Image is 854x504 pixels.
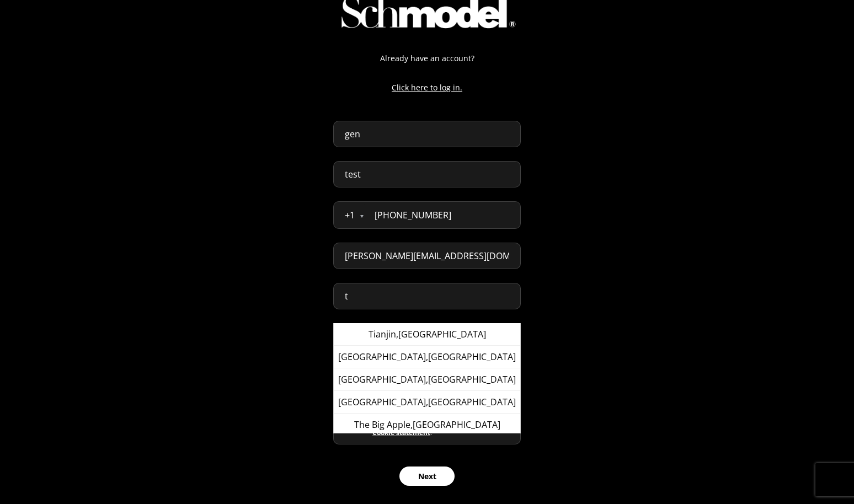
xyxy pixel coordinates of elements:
button: Next [399,467,455,486]
div: Tianjin , [GEOGRAPHIC_DATA] [334,323,520,346]
div: [GEOGRAPHIC_DATA] , [GEOGRAPHIC_DATA] [334,391,520,414]
div: [GEOGRAPHIC_DATA] , [GEOGRAPHIC_DATA] [334,346,520,368]
div: The Big Apple , [GEOGRAPHIC_DATA] [334,414,520,436]
p: Already have an account? [322,52,532,64]
div: [GEOGRAPHIC_DATA] , [GEOGRAPHIC_DATA] [334,368,520,391]
a: Click here to log in. [322,82,532,93]
input: Phone [364,202,520,228]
